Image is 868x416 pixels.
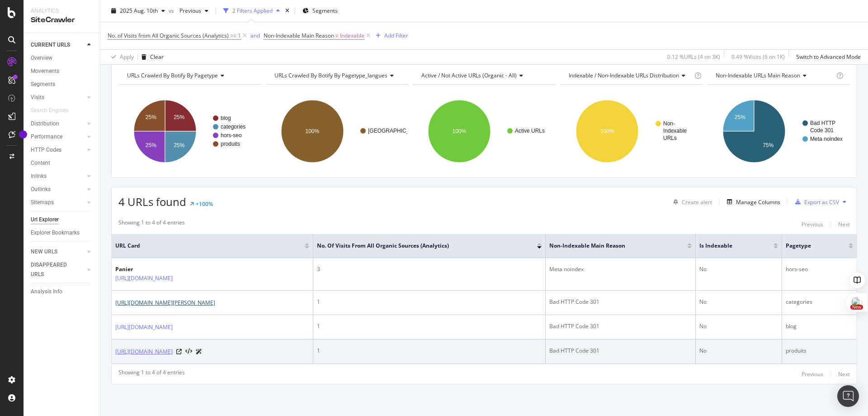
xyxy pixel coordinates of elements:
a: Performance [31,132,85,142]
a: Content [31,158,94,168]
text: Code 301 [810,127,834,134]
span: URLs Crawled By Botify By pagetype_langues [274,72,387,79]
h4: URLs Crawled By Botify By pagetype_langues [273,68,401,83]
text: 25% [146,114,156,120]
div: Movements [31,67,59,76]
text: Non- [663,120,675,127]
span: Non-Indexable Main Reason [549,242,673,250]
a: HTTP Codes [31,145,85,155]
div: Clear [150,53,164,61]
span: Active / Not Active URLs (organic - all) [421,72,517,79]
div: Bad HTTP Code 301 [549,322,691,330]
div: A chart. [118,92,260,171]
text: Bad HTTP [810,120,835,126]
div: Inlinks [31,172,47,181]
div: 1 [317,347,542,355]
a: CURRENT URLS [31,40,85,50]
text: produits [221,141,240,147]
div: CURRENT URLS [31,40,70,50]
button: Clear [138,50,164,64]
div: 0.12 % URLs ( 4 on 3K ) [667,53,720,61]
text: hors-seo [221,132,242,139]
span: Non-Indexable Main Reason [264,32,334,39]
a: DISAPPEARED URLS [31,260,85,279]
div: 1 [317,298,542,306]
span: Indexable / Non-Indexable URLs distribution [569,72,679,79]
a: NEW URLS [31,247,85,257]
a: [URL][DOMAIN_NAME] [115,274,173,283]
button: Previous [802,219,823,230]
span: ≠ [335,32,339,39]
a: Overview [31,53,94,63]
div: Visits [31,93,44,102]
div: Domaine [47,53,70,59]
svg: A chart. [560,92,703,171]
div: +100% [196,200,213,208]
div: times [283,6,291,15]
span: 2025 Aug. 10th [120,7,158,14]
button: Previous [802,368,823,379]
a: Url Explorer [31,215,94,225]
span: Previous [176,7,201,14]
span: 1 [238,29,241,42]
div: 0.49 % Visits ( 6 on 1K ) [731,53,785,61]
div: Manage Columns [736,198,780,206]
a: [URL][DOMAIN_NAME] [115,347,173,356]
button: Export as CSV [792,195,839,209]
div: Showing 1 to 4 of 4 entries [118,368,185,379]
div: 3 [317,265,542,273]
button: Next [838,219,850,230]
div: Add Filter [384,32,408,39]
div: Create alert [682,198,712,206]
div: Domaine: [DOMAIN_NAME] [24,24,102,31]
img: tab_keywords_by_traffic_grey.svg [104,53,111,60]
button: 2025 Aug. 10th [108,4,169,18]
button: Next [838,368,850,379]
span: URLs Crawled By Botify By pagetype [127,72,218,79]
a: Movements [31,67,94,76]
div: Url Explorer [31,215,59,225]
svg: A chart. [707,92,850,171]
button: Segments [299,4,341,18]
button: Apply [108,50,134,64]
div: and [250,32,260,39]
div: Content [31,158,50,168]
div: Mots-clés [114,53,137,59]
div: Overview [31,53,52,63]
button: View HTML Source [185,349,192,355]
a: Outlinks [31,185,85,194]
div: Switch to Advanced Mode [796,53,861,61]
h4: Active / Not Active URLs [420,68,547,83]
text: 100% [600,128,614,134]
a: [URL][DOMAIN_NAME][PERSON_NAME] [115,298,215,307]
h4: Non-Indexable URLs Main Reason [714,68,835,83]
div: 2 Filters Applied [232,7,273,14]
a: Explorer Bookmarks [31,228,94,238]
div: Showing 1 to 4 of 4 entries [118,219,185,230]
span: 4 URLs found [118,194,186,209]
a: Inlinks [31,172,85,181]
span: Is Indexable [699,242,760,250]
span: Segments [312,7,338,14]
img: website_grey.svg [14,24,22,31]
div: No [699,265,778,273]
a: Visit Online Page [176,349,182,354]
div: Analytics [31,7,93,15]
span: Non-Indexable URLs Main Reason [716,72,800,79]
button: Previous [176,4,212,18]
div: Bad HTTP Code 301 [549,347,691,355]
div: categories [786,298,853,306]
div: Tooltip anchor [19,130,27,139]
div: No [699,347,778,355]
div: No [699,298,778,306]
a: Analysis Info [31,287,94,296]
div: Export as CSV [804,198,839,206]
a: Distribution [31,119,85,129]
div: Next [838,220,850,228]
button: Switch to Advanced Mode [793,50,861,64]
div: Apply [120,53,134,61]
h4: Indexable / Non-Indexable URLs Distribution [567,68,693,83]
a: Search Engines [31,106,77,115]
